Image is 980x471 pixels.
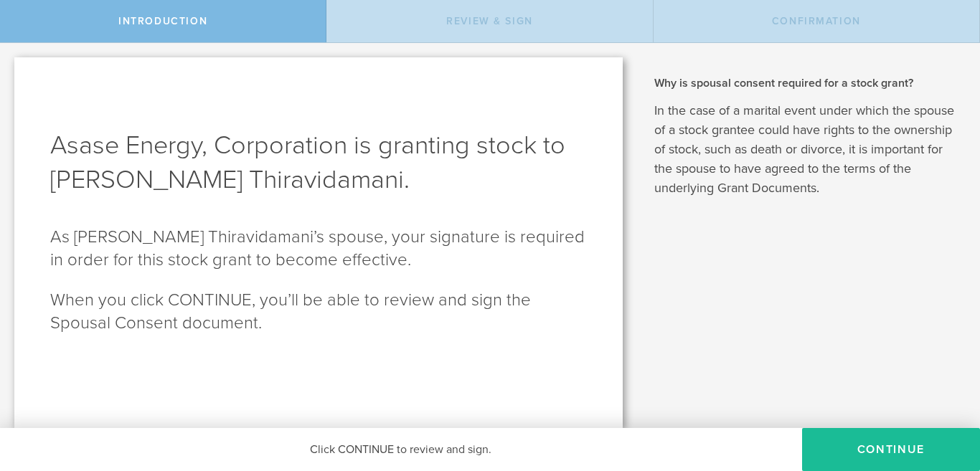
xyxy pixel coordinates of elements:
[118,15,207,27] span: Introduction
[50,289,587,335] p: When you click CONTINUE, you’ll be able to review and sign the Spousal Consent document.
[772,15,861,27] span: Confirmation
[446,15,533,27] span: Review & Sign
[802,428,980,471] button: CONTINUE
[654,75,958,91] h2: Why is spousal consent required for a stock grant?
[654,101,958,198] p: In the case of a marital event under which the spouse of a stock grantee could have rights to the...
[50,226,587,272] p: As [PERSON_NAME] Thiravidamani’s spouse, your signature is required in order for this stock grant...
[50,128,587,197] h1: Asase Energy, Corporation is granting stock to [PERSON_NAME] Thiravidamani.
